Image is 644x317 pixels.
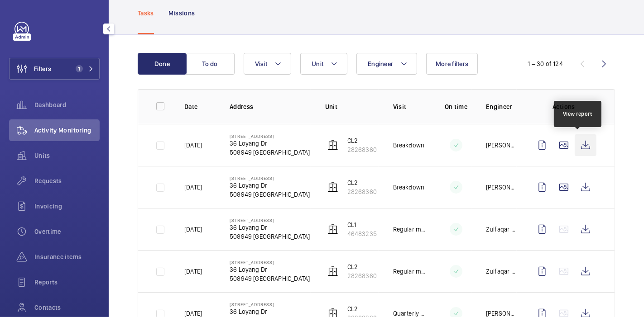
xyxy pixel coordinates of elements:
[486,183,517,192] p: [PERSON_NAME]
[138,53,187,75] button: Done
[230,223,310,232] p: 36 Loyang Dr
[436,60,468,67] span: More filters
[230,133,310,139] p: [STREET_ADDRESS]
[327,140,338,151] img: elevator.svg
[368,60,393,67] span: Engineer
[34,252,100,261] span: Insurance items
[255,60,267,67] span: Visit
[230,181,310,190] p: 36 Loyang Dr
[347,304,377,313] p: CL2
[393,141,425,150] p: Breakdown
[327,224,338,235] img: elevator.svg
[327,266,338,277] img: elevator.svg
[230,232,310,241] p: 508949 [GEOGRAPHIC_DATA]
[9,58,100,80] button: Filters1
[230,307,310,316] p: 36 Loyang Dr
[347,187,377,196] p: 28268360
[184,141,202,150] p: [DATE]
[393,267,426,276] p: Regular maintenance
[34,278,100,287] span: Reports
[486,225,517,234] p: Zulfaqar Danish
[486,141,517,150] p: [PERSON_NAME]
[563,110,592,118] div: View report
[244,53,291,75] button: Visit
[347,220,377,229] p: CL1
[34,303,100,312] span: Contacts
[138,9,154,18] p: Tasks
[184,183,202,192] p: [DATE]
[230,175,310,181] p: [STREET_ADDRESS]
[34,126,100,135] span: Activity Monitoring
[347,262,377,271] p: CL2
[393,183,425,192] p: Breakdown
[347,271,377,280] p: 28268360
[230,302,310,307] p: [STREET_ADDRESS]
[531,102,596,111] p: Actions
[327,182,338,193] img: elevator.svg
[34,151,100,160] span: Units
[34,202,100,211] span: Invoicing
[230,190,310,199] p: 508949 [GEOGRAPHIC_DATA]
[347,145,377,154] p: 28268360
[486,102,517,111] p: Engineer
[168,9,195,18] p: Missions
[393,225,426,234] p: Regular maintenance
[34,176,100,185] span: Requests
[230,274,310,283] p: 508949 [GEOGRAPHIC_DATA]
[426,53,478,75] button: More filters
[230,139,310,148] p: 36 Loyang Dr
[441,102,471,111] p: On time
[230,148,310,157] p: 508949 [GEOGRAPHIC_DATA]
[230,265,310,274] p: 36 Loyang Dr
[184,225,202,234] p: [DATE]
[186,53,235,75] button: To do
[34,227,100,236] span: Overtime
[230,218,310,223] p: [STREET_ADDRESS]
[325,102,379,111] p: Unit
[184,102,215,111] p: Date
[486,267,517,276] p: Zulfaqar Danish
[347,229,377,238] p: 46483235
[76,65,83,72] span: 1
[300,53,347,75] button: Unit
[347,136,377,145] p: CL2
[393,102,426,111] p: Visit
[356,53,417,75] button: Engineer
[34,64,51,73] span: Filters
[230,102,311,111] p: Address
[347,178,377,187] p: CL2
[34,100,100,109] span: Dashboard
[184,267,202,276] p: [DATE]
[528,59,563,68] div: 1 – 30 of 124
[230,260,310,265] p: [STREET_ADDRESS]
[312,60,323,67] span: Unit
